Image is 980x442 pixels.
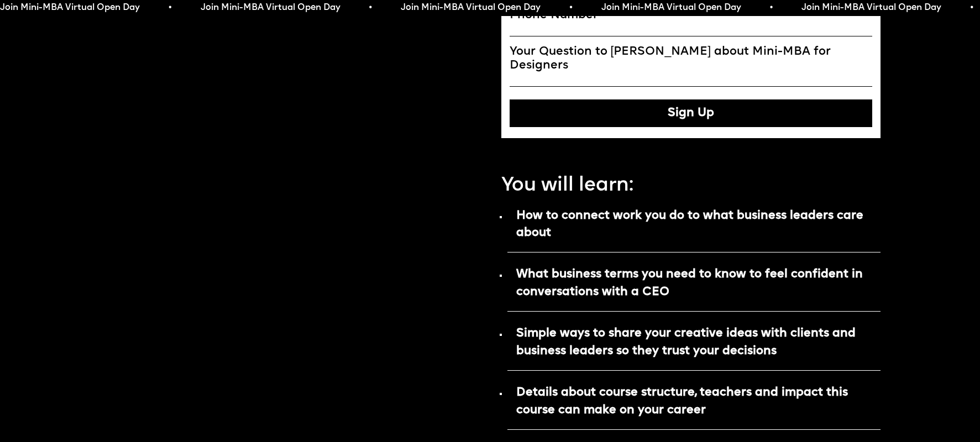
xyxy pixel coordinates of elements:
label: Your Question to [PERSON_NAME] about Mini-MBA for Designers [510,45,873,73]
strong: How to connect work you do to what business leaders care about [516,210,863,239]
span: • [770,2,773,13]
strong: Simple ways to share your creative ideas with clients and business leaders so they trust your dec... [516,328,856,357]
span: • [569,2,573,13]
p: You will learn: [501,172,633,200]
strong: What business terms you need to know to feel confident in conversations with a CEO [516,269,863,298]
span: • [970,2,973,13]
button: Sign Up [510,99,873,127]
span: • [169,2,172,13]
span: • [369,2,372,13]
strong: Details about course structure, teachers and impact this course can make on your career [516,387,848,416]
